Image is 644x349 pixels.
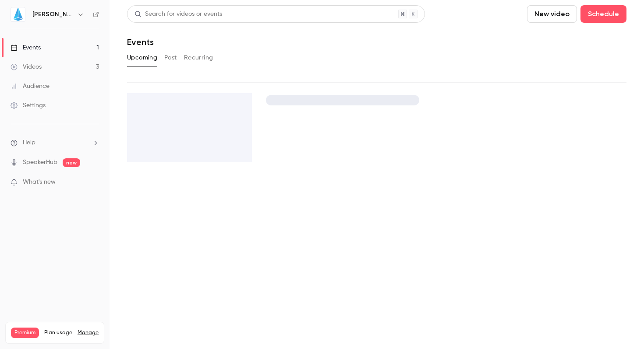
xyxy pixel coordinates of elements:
[164,51,177,65] button: Past
[11,7,25,21] img: JIN
[23,138,35,147] span: Help
[11,82,50,91] div: Audience
[134,10,222,19] div: Search for videos or events
[127,37,154,47] h1: Events
[11,43,41,52] div: Events
[23,158,57,167] a: SpeakerHub
[32,10,74,19] h6: [PERSON_NAME]
[11,328,39,338] span: Premium
[184,51,213,65] button: Recurring
[11,138,99,147] li: help-dropdown-opener
[44,329,72,336] span: Plan usage
[23,178,56,187] span: What's new
[78,329,99,336] a: Manage
[127,51,157,65] button: Upcoming
[63,158,80,167] span: new
[527,5,577,23] button: New video
[11,63,42,71] div: Videos
[580,5,626,23] button: Schedule
[11,101,46,110] div: Settings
